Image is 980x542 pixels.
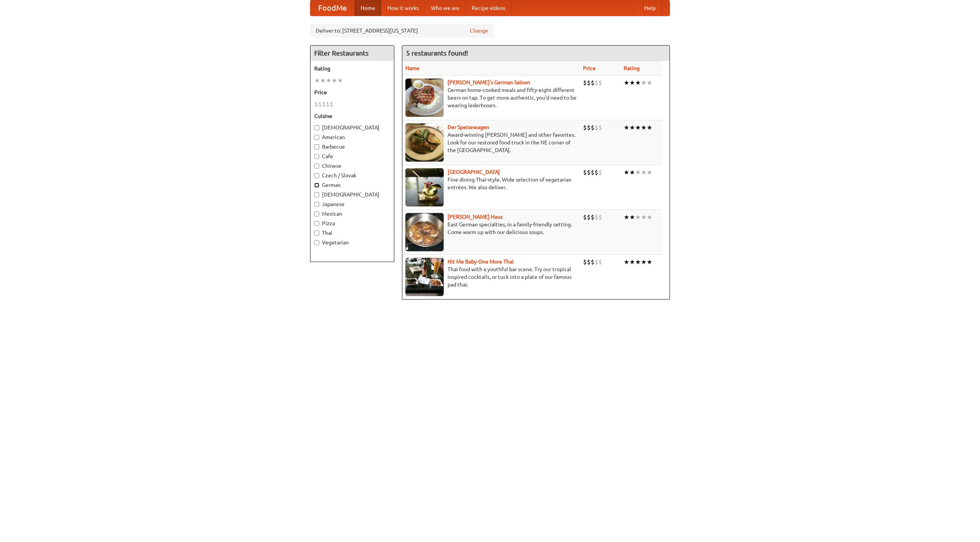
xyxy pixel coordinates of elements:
li: $ [595,123,598,132]
input: Czech / Slovak [314,173,319,178]
h4: Filter Restaurants [310,46,394,61]
label: Thai [314,229,390,237]
input: Cafe [314,154,319,159]
li: ★ [647,258,652,266]
li: $ [595,258,598,266]
li: $ [598,258,602,266]
a: Change [470,27,488,34]
a: How it works [381,0,425,16]
img: speisewagen.jpg [405,123,444,162]
p: German home-cooked meals and fifty-eight different beers on tap. To get more authentic, you'd nee... [405,86,577,109]
a: [GEOGRAPHIC_DATA] [448,169,500,175]
li: ★ [624,168,629,177]
h5: Price [314,88,390,96]
li: ★ [641,258,647,266]
li: $ [598,213,602,221]
li: ★ [624,258,629,266]
input: Mexican [314,211,319,216]
ng-pluralize: 5 restaurants found! [406,49,468,57]
p: Award-winning [PERSON_NAME] and other favorites. Look for our restored food truck in the NE corne... [405,131,577,154]
label: [DEMOGRAPHIC_DATA] [314,191,390,198]
li: $ [591,79,595,87]
li: $ [318,100,322,108]
input: American [314,135,319,140]
input: Japanese [314,202,319,207]
li: ★ [629,213,635,221]
a: [PERSON_NAME]'s German Saloon [448,79,530,85]
li: $ [322,100,326,108]
li: $ [598,79,602,87]
li: ★ [629,168,635,177]
a: Hit Me Baby One More Thai [448,259,514,265]
li: $ [598,123,602,132]
li: ★ [647,123,652,132]
img: esthers.jpg [405,79,444,117]
li: ★ [629,123,635,132]
li: $ [591,213,595,221]
input: Chinese [314,164,319,169]
li: ★ [641,123,647,132]
li: $ [591,123,595,132]
label: Japanese [314,200,390,208]
li: $ [595,79,598,87]
li: ★ [624,213,629,221]
input: Barbecue [314,144,319,149]
input: Thai [314,231,319,236]
a: Der Speisewagen [448,124,489,130]
li: $ [583,123,587,132]
input: German [314,183,319,188]
li: $ [583,213,587,221]
li: ★ [647,79,652,87]
h5: Cuisine [314,112,390,120]
p: East German specialties, in a family-friendly setting. Come warm up with our delicious soups. [405,221,577,236]
img: kohlhaus.jpg [405,213,444,251]
li: $ [598,168,602,177]
li: ★ [320,76,326,85]
a: [PERSON_NAME] Haus [448,214,503,220]
li: $ [583,258,587,266]
li: ★ [629,258,635,266]
li: $ [595,213,598,221]
li: $ [595,168,598,177]
li: ★ [647,168,652,177]
p: Thai food with a youthful bar scene. Try our tropical inspired cocktails, or tuck into a plate of... [405,265,577,288]
h5: Rating [314,65,390,72]
label: Vegetarian [314,239,390,246]
li: $ [326,100,330,108]
input: [DEMOGRAPHIC_DATA] [314,125,319,130]
a: Rating [624,65,640,71]
li: ★ [647,213,652,221]
li: $ [330,100,333,108]
li: $ [587,213,591,221]
p: Fine dining Thai-style. Wide selection of vegetarian entrées. We also deliver. [405,176,577,191]
input: Vegetarian [314,240,319,245]
li: ★ [635,79,641,87]
li: $ [587,123,591,132]
a: Help [638,0,662,16]
li: ★ [326,76,332,85]
label: German [314,181,390,189]
li: ★ [635,213,641,221]
li: $ [583,168,587,177]
li: $ [587,79,591,87]
input: Pizza [314,221,319,226]
li: ★ [624,123,629,132]
li: ★ [624,79,629,87]
li: ★ [337,76,343,85]
div: Deliver to: [STREET_ADDRESS][US_STATE] [310,24,494,38]
li: ★ [635,168,641,177]
label: Cafe [314,152,390,160]
li: ★ [635,123,641,132]
li: ★ [314,76,320,85]
li: $ [587,168,591,177]
input: [DEMOGRAPHIC_DATA] [314,192,319,197]
a: Price [583,65,596,71]
li: ★ [641,213,647,221]
img: satay.jpg [405,168,444,206]
a: Recipe videos [465,0,511,16]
